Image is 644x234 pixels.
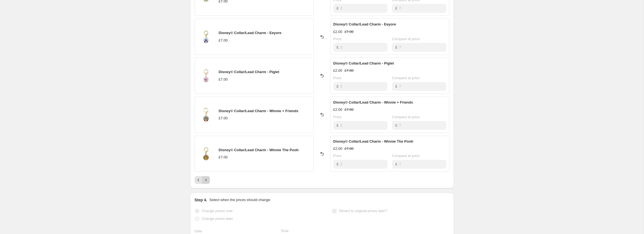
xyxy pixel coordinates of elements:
span: £ [337,45,339,49]
span: Disney© Collar/Lead Charm - Piglet [333,61,394,65]
button: Previous [195,176,202,184]
img: Photo02-01-2024_151035_80x.png [198,106,214,123]
span: Price [333,76,342,80]
span: £ [337,123,339,127]
span: Disney© Collar/Lead Charm - Winnie The Pooh [219,148,299,152]
strike: £7.00 [344,68,354,73]
span: Disney© Collar/Lead Charm - Eeyore [219,31,281,35]
span: Compare at price [392,76,420,80]
span: £ [395,45,397,49]
nav: Pagination [195,176,210,184]
span: Disney© Collar/Lead Charm - Eeyore [333,22,396,26]
strike: £7.00 [344,107,354,112]
div: £7.00 [219,38,228,43]
div: £2.00 [333,107,343,112]
span: Disney© Collar/Lead Charm - Piglet [219,70,279,74]
img: PhotoRoom_000_20240206_085505_80x.png [198,29,214,45]
div: £2.00 [333,29,343,35]
img: Photo31-01-2024_115736_80x.png [198,67,214,84]
span: Price [333,154,342,158]
p: Select when the prices should change [209,197,270,203]
span: Disney© Collar/Lead Charm - Winnie + Friends [333,100,413,104]
button: Next [202,176,210,184]
strike: £7.00 [344,29,354,35]
span: £ [395,162,397,166]
div: £7.00 [219,155,228,160]
div: £7.00 [219,115,228,121]
img: Photo02-01-2024_082557_80x.png [198,145,214,162]
div: £2.00 [333,146,343,151]
span: Price [333,37,342,41]
span: Disney© Collar/Lead Charm - Winnie The Pooh [333,139,413,143]
span: £ [395,6,397,10]
span: £ [395,123,397,127]
span: Date [195,229,202,233]
span: Compare at price [392,37,420,41]
div: £2.00 [333,68,343,73]
strike: £7.00 [344,146,354,151]
h2: Step 4. [195,197,207,203]
span: £ [337,6,339,10]
span: Change prices later [202,217,233,221]
span: Time [281,229,288,233]
span: Revert to original prices later? [339,209,387,213]
span: Change prices now [202,209,233,213]
span: Compare at price [392,154,420,158]
span: £ [395,84,397,88]
div: £7.00 [219,77,228,82]
span: Price [333,115,342,119]
span: Disney© Collar/Lead Charm - Winnie + Friends [219,109,298,113]
span: £ [337,84,339,88]
span: Compare at price [392,115,420,119]
span: £ [337,162,339,166]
